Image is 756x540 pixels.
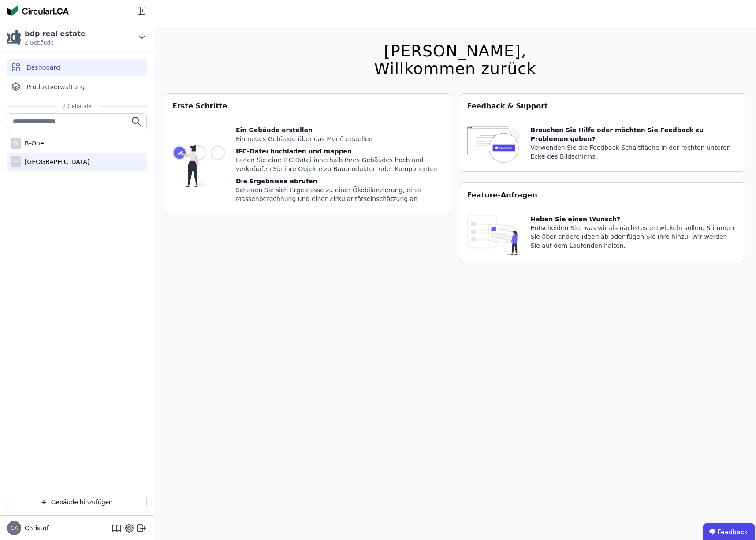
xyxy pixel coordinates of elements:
div: B-One [21,139,44,148]
div: bdp real estate [25,29,86,39]
span: Produktverwaltung [26,82,85,91]
button: Gebäude hinzufügen [7,496,147,508]
img: bdp real estate [7,30,21,45]
div: Verwenden Sie die Feedback-Schaltfläche in der rechten unteren Ecke des Bildschirms. [531,143,738,161]
span: 2 Gebäude [54,103,101,110]
img: feedback-icon-HCTs5lye.svg [467,126,520,164]
div: IFC-Datei hochladen und mappen [236,147,443,156]
div: Feature-Anfragen [460,183,745,208]
span: Dashboard [26,63,60,72]
div: Ein neues Gebäude über das Menü erstellen [236,134,443,143]
div: Ein Gebäude erstellen [236,126,443,134]
div: Die Ergebnisse abrufen [236,177,443,186]
span: Christof [21,524,49,533]
span: 2 Gebäude [25,39,86,46]
div: [PERSON_NAME], [374,42,536,60]
div: Erste Schritte [165,94,451,119]
img: feature_request_tile-UiXE1qGU.svg [467,215,520,255]
div: Schauen Sie sich Ergebnisse zu einer Ökobilanzierung, einer Massenberechnung und einer Zirkularit... [236,186,443,203]
span: CK [11,525,18,531]
div: F [11,156,21,167]
div: Willkommen zurück [374,60,536,78]
div: B [11,138,21,149]
div: [GEOGRAPHIC_DATA] [21,157,89,166]
div: Laden Sie eine IFC-Datei innerhalb Ihres Gebäudes hoch und verknüpfen Sie ihre Objekte zu Bauprod... [236,156,443,173]
div: Brauchen Sie Hilfe oder möchten Sie Feedback zu Problemen geben? [531,126,738,143]
div: Feedback & Support [460,94,745,119]
img: Concular [7,5,69,16]
div: Haben Sie einen Wunsch? [531,215,738,223]
img: getting_started_tile-DrF_GRSv.svg [172,126,225,207]
div: Entscheiden Sie, was wir als nächstes entwickeln sollen. Stimmen Sie über andere Ideen ab oder fü... [531,223,738,250]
